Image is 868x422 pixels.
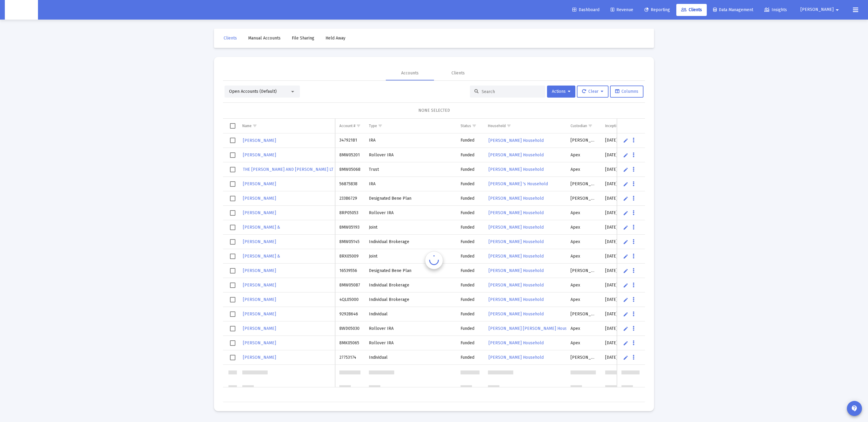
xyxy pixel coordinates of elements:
[488,223,544,232] a: [PERSON_NAME] Household
[601,307,644,321] td: [DATE]
[365,321,456,336] td: Rollover IRA
[623,181,628,187] a: Edit
[566,307,601,321] td: [PERSON_NAME]
[335,119,365,133] td: Column Account #
[461,137,480,143] div: Funded
[582,89,603,94] span: Clear
[230,340,235,346] div: Select row
[489,355,544,360] span: [PERSON_NAME] Household
[488,310,544,318] a: [PERSON_NAME] Household
[243,283,276,288] span: [PERSON_NAME]
[242,295,277,304] a: [PERSON_NAME]
[335,235,365,249] td: 8MW05145
[472,123,476,128] span: Show filter options for column 'Status'
[365,220,456,235] td: Joint
[243,152,276,158] span: [PERSON_NAME]
[335,336,365,350] td: 8MK05065
[488,136,544,145] a: [PERSON_NAME] Household
[242,123,252,128] div: Name
[623,283,628,288] a: Edit
[489,326,578,331] span: [PERSON_NAME] [PERSON_NAME] Household
[230,268,235,274] div: Select row
[601,133,644,148] td: [DATE]
[644,7,670,12] span: Reporting
[601,292,644,307] td: [DATE]
[489,138,544,143] span: [PERSON_NAME] Household
[248,36,281,41] span: Manual Accounts
[230,239,235,245] div: Select row
[759,4,792,16] a: Insights
[489,210,544,215] span: [PERSON_NAME] Household
[365,133,456,148] td: IRA
[488,165,544,174] a: [PERSON_NAME] Household
[488,339,544,347] a: [PERSON_NAME] Household
[488,180,549,188] a: [PERSON_NAME] 's Household
[488,295,544,304] a: [PERSON_NAME] Household
[601,119,644,133] td: Column Inception Date
[623,355,628,360] a: Edit
[335,249,365,264] td: 8RX05009
[489,167,544,172] span: [PERSON_NAME] Household
[623,326,628,331] a: Edit
[489,340,544,345] span: [PERSON_NAME] Household
[242,194,277,203] a: [PERSON_NAME]
[230,167,235,172] div: Select row
[489,254,544,259] span: [PERSON_NAME] Household
[623,152,628,158] a: Edit
[552,89,571,94] span: Actions
[223,119,645,402] div: Data grid
[601,191,644,206] td: [DATE]
[230,196,235,201] div: Select row
[601,148,644,162] td: [DATE]
[365,235,456,249] td: Individual Brokerage
[242,223,281,232] a: [PERSON_NAME] &
[488,281,544,289] a: [PERSON_NAME] Household
[566,119,601,133] td: Column Custodian
[243,355,276,360] span: [PERSON_NAME]
[321,32,350,44] a: Held Away
[238,119,335,133] td: Column Name
[242,339,277,347] a: [PERSON_NAME]
[482,89,541,94] input: Search
[566,264,601,278] td: [PERSON_NAME]
[507,123,511,128] span: Show filter options for column 'Household'
[547,86,575,98] button: Actions
[378,123,382,128] span: Show filter options for column 'Type'
[566,278,601,292] td: Apex
[230,210,235,216] div: Select row
[230,138,235,143] div: Select row
[461,123,471,128] div: Status
[461,355,480,361] div: Funded
[243,32,285,44] a: Manual Accounts
[243,254,280,259] span: [PERSON_NAME] &
[461,181,480,187] div: Funded
[243,311,276,317] span: [PERSON_NAME]
[489,239,544,244] span: [PERSON_NAME] Household
[461,268,480,274] div: Funded
[365,162,456,177] td: Trust
[242,310,277,318] a: [PERSON_NAME]
[242,208,277,217] a: [PERSON_NAME]
[365,336,456,350] td: Rollover IRA
[488,208,544,217] a: [PERSON_NAME] Household
[230,297,235,302] div: Select row
[605,123,629,128] div: Inception Date
[228,108,640,114] div: NONE SELECTED
[242,180,277,188] a: [PERSON_NAME]
[566,206,601,220] td: Apex
[230,123,235,129] div: Select all
[601,162,644,177] td: [DATE]
[219,32,242,44] a: Clients
[365,206,456,220] td: Rollover IRA
[601,278,644,292] td: [DATE]
[708,4,758,16] a: Data Management
[488,237,544,246] a: [PERSON_NAME] Household
[242,136,277,145] a: [PERSON_NAME]
[640,4,675,16] a: Reporting
[461,326,480,332] div: Funded
[230,152,235,158] div: Select row
[676,4,707,16] a: Clients
[566,350,601,365] td: [PERSON_NAME]
[488,151,544,159] a: [PERSON_NAME] Household
[242,151,277,159] a: [PERSON_NAME]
